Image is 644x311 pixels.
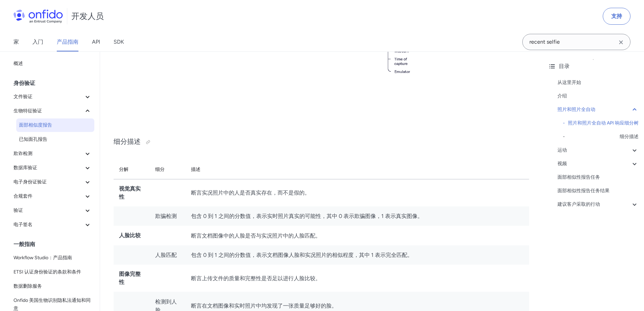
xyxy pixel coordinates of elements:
font: 产品指南 [57,39,78,45]
font: - [563,120,565,126]
a: SDK [114,32,124,51]
font: 数据库验证 [14,165,37,171]
a: 支持 [603,8,630,25]
font: - [563,134,565,139]
font: 断言在文档图像和实时照片中均发现了一张质量足够好的脸。 [191,303,337,309]
font: 人脸比较 [119,232,141,239]
font: 断言上传文件的质量和完整性是否足以进行人脸比较。 [191,275,321,282]
button: 生物特征验证 [11,104,94,118]
font: 支持 [611,13,622,19]
font: 细分描述 [114,137,141,146]
font: 描述 [191,166,200,172]
font: 欺诈检测 [14,151,32,156]
a: 面部相似性报告任务结果 [557,187,639,195]
font: 断言文档图像中的人脸是否与实况照片中的人脸匹配。 [191,232,321,239]
button: 合规套件 [11,190,94,203]
font: 图像完整性 [119,271,141,285]
font: 包含 0 到 1 之间的分数值，表示文档图像人脸和实况照片的相似程度，其中 1 表示完全匹配。 [191,252,413,258]
font: 分解 [119,166,128,172]
a: 数据删除服务 [11,280,94,293]
font: 面部相似性报告任务结果 [557,188,610,194]
a: Workflow Studio：产品指南 [11,251,94,265]
a: 视频 [557,160,639,168]
font: Workflow Studio：产品指南 [14,255,72,261]
font: 面部相似性报告任务 [557,174,600,180]
font: 文件验证 [14,94,32,99]
a: API [92,32,100,51]
font: 概述 [14,61,23,66]
font: 视频 [557,161,567,166]
button: 电子身份证验证 [11,175,94,189]
a: 照片和照片全自动 [557,106,639,114]
a: 运动 [557,146,639,154]
font: 欺骗检测 [155,213,177,219]
font: 开发人员 [71,11,104,21]
a: 面部相似性报告任务 [557,173,639,181]
font: 验证 [14,207,23,213]
button: 文件验证 [11,90,94,104]
font: 电子签名 [14,222,32,227]
a: 介绍 [557,92,639,100]
font: 断言实况照片中的人是否真实存在，而不是假的。 [191,190,310,196]
font: 目录 [559,63,570,69]
button: 电子签名 [11,218,94,231]
svg: Clear search field button [617,38,625,46]
a: 面部相似度报告 [16,118,94,132]
a: -照片和照片全自动 API 响应细分树 [563,119,639,127]
font: 介绍 [557,93,567,99]
img: Onfido 标志 [14,9,63,23]
font: 面部相似度报告 [19,122,52,128]
font: 照片和照片全自动 [557,107,595,112]
font: 已知面孔报告 [19,136,47,142]
font: 入门 [32,39,43,45]
a: 产品指南 [57,32,78,51]
font: 家 [14,39,19,45]
font: 生物特征验证 [14,108,42,114]
font: 一般指南 [14,241,35,247]
font: SDK [114,39,124,45]
a: -细分描述 [563,133,639,141]
button: 验证 [11,204,94,217]
font: 从这里开始 [557,80,581,85]
font: 身份验证 [14,80,35,86]
font: 视觉真实性 [119,185,141,200]
font: 人脸匹配 [155,252,177,258]
button: 欺诈检测 [11,147,94,160]
font: 数据删除服务 [14,283,42,289]
font: 运动 [557,147,567,153]
a: 入门 [32,32,43,51]
a: 已知面孔报告 [16,133,94,146]
a: 家 [14,32,19,51]
font: ETSI 认证身份验证的条款和条件 [14,269,81,275]
a: 概述 [11,57,94,70]
font: 包含 0 到 1 之间的分数值，表示实时照片真实的可能性，其中 0 表示欺骗图像，1 表示真实图像。 [191,213,423,219]
font: 电子身份证验证 [14,179,47,185]
a: ETSI 认证身份验证的条款和条件 [11,265,94,279]
font: API [92,39,100,45]
button: 数据库验证 [11,161,94,175]
input: Onfido 搜索输入字段 [522,34,630,50]
a: 从这里开始 [557,79,639,87]
font: 细分描述 [620,134,639,139]
font: 建议客户采取的行动 [557,201,600,207]
font: 照片和照片全自动 API 响应细分树 [568,120,639,126]
a: 建议客户采取的行动 [557,200,639,208]
font: 合规套件 [14,193,32,199]
font: 细分 [155,166,165,172]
